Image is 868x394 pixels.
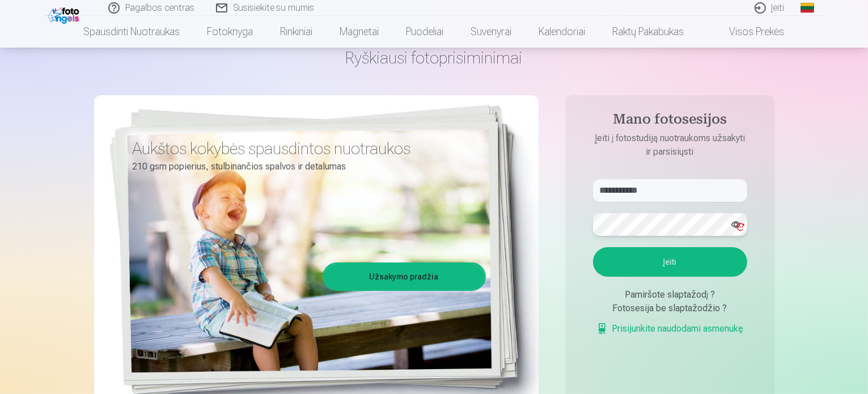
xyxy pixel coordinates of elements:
p: Įeiti į fotostudiją nuotraukoms užsakyti ir parsisiųsti [582,132,759,159]
h3: Aukštos kokybės spausdintos nuotraukos [133,138,477,159]
p: 210 gsm popierius, stulbinančios spalvos ir detalumas [133,159,477,175]
a: Rinkiniai [267,16,327,48]
a: Fotoknyga [194,16,267,48]
a: Užsakymo pradžia [324,264,484,289]
a: Raktų pakabukas [599,16,698,48]
a: Visos prekės [698,16,798,48]
img: /fa2 [48,5,82,24]
a: Kalendoriai [526,16,599,48]
div: Pamiršote slaptažodį ? [593,288,747,302]
h1: Ryškiausi fotoprisiminimai [94,48,774,68]
a: Prisijunkite naudodami asmenukę [596,322,744,336]
a: Puodeliai [393,16,458,48]
div: Fotosesija be slaptažodžio ? [593,302,747,315]
a: Spausdinti nuotraukas [70,16,194,48]
button: Įeiti [593,247,747,277]
h4: Mano fotosesijos [582,111,759,132]
a: Suvenyrai [458,16,526,48]
a: Magnetai [327,16,393,48]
